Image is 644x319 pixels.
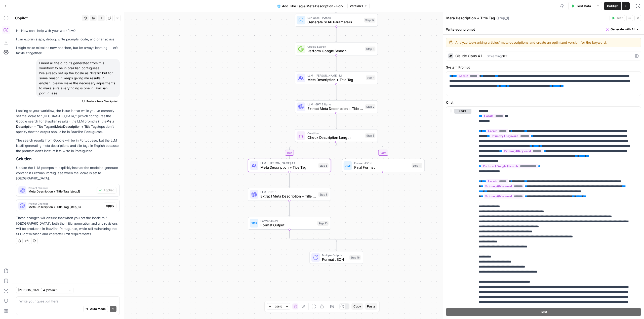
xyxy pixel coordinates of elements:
span: Condition [307,131,363,135]
button: Test [446,308,641,316]
div: Claude Opus 4.1 [455,54,482,58]
div: LLM · GPT-5Extract Meta Description + Title TagStep 8 [248,188,331,201]
span: LLM · [PERSON_NAME] 4.1 [260,161,316,165]
button: Copy [351,303,363,310]
span: LLM · GPT-5 [260,190,316,194]
g: Edge from step_5 to step_11 [336,142,384,159]
div: Step 16 [349,255,361,260]
span: Test [616,16,623,20]
span: Auto Mode [90,307,106,311]
g: Edge from step_8 to step_10 [289,201,290,216]
div: Google SearchPerform Google SearchStep 3 [295,43,378,55]
div: Run Code · PythonGenerate SERP ParametersStep 17 [295,14,378,27]
div: Step 17 [364,18,376,23]
p: I can explain steps, debug, write prompts, code, and offer advice. [16,37,120,42]
span: Test [540,309,547,314]
span: LLM · [PERSON_NAME] 4.1 [307,73,364,78]
span: Multiple Outputs [322,253,347,257]
span: Publish [607,4,618,9]
div: Step 3 [365,47,375,51]
div: LLM · [PERSON_NAME] 4.1Meta Description + Title TagStep 6 [248,159,331,172]
span: Extract Meta Description + Title Tag [307,106,363,111]
span: Meta Description + Title Tag (step_1) [28,189,95,194]
label: System Prompt [446,65,641,70]
div: Step 10 [317,221,329,226]
span: Add Title Tag & Meta Description - Fork [282,4,343,9]
textarea: Analyze top-ranking articles' meta descriptions and create an optimized version for the keyword. [455,40,638,45]
span: Applied [103,188,114,193]
g: Edge from step_11 to step_5-conditional-end [336,172,383,242]
button: user [454,109,471,114]
button: Generate with AI [604,26,641,33]
span: Generate with AI [611,27,634,32]
button: Apply [104,203,116,209]
button: Applied [97,187,116,194]
button: Test [610,15,625,21]
span: LLM · GPT-5 Nano [307,102,363,106]
label: Chat [446,100,641,105]
g: Edge from step_3 to step_1 [336,55,337,71]
span: Format JSON [260,219,315,223]
p: These changes will ensure that when you set the locale to "[GEOGRAPHIC_DATA]", both the initial g... [16,215,120,237]
span: Format Output [260,222,315,228]
g: Edge from step_5-conditional-end to step_16 [336,241,337,250]
p: The search results from Google will be in Portuguese, but the LLM is still generating meta descri... [16,138,120,154]
div: LLM · [PERSON_NAME] 4.1Meta Description + Title TagStep 1 [295,72,378,84]
span: Restore from Checkpoint [87,99,118,103]
span: Perform Google Search [307,48,363,53]
span: Check Description Length [307,135,363,140]
span: | [484,53,487,58]
p: I might make mistakes now and then, but I’m always learning — let’s tackle it together! [16,45,120,56]
div: Step 8 [318,192,329,197]
div: I need all the outputs generated from this workflow to be in brazilian portuguese. I've already s... [36,59,120,97]
div: Step 11 [412,163,422,168]
a: Meta Description + Title Tag [55,124,97,129]
div: Format JSONFinal FormatStep 11 [342,159,425,172]
g: Edge from step_5 to step_6 [289,142,336,159]
a: Meta Description + Title Tag [16,119,114,129]
span: Copy [353,304,361,309]
textarea: Meta Description + Title Tag [446,16,495,21]
g: Edge from step_1 to step_2 [336,84,337,100]
button: Publish [604,2,621,10]
span: Streaming [487,54,502,58]
span: Version 1 [350,4,363,8]
input: Claude Sonnet 4 (default) [18,288,66,293]
div: Copilot [15,16,80,21]
span: ( step_1 ) [496,16,509,21]
div: Step 5 [365,133,375,138]
div: Format JSONFormat OutputStep 10 [248,217,331,230]
span: Generate SERP Parameters [307,19,362,25]
button: Test Data [568,2,594,10]
span: Final Format [354,165,409,170]
span: Prompt Changes [28,187,95,189]
p: Looking at your workflow, the issue is that while you've correctly set the locale to "[GEOGRAPHIC... [16,108,120,135]
button: Auto Mode [83,306,108,312]
span: OFF [502,54,507,58]
div: Step 2 [365,104,375,109]
g: Edge from step_6 to step_8 [289,172,290,187]
button: Restore from Checkpoint [80,98,120,104]
div: Step 6 [318,163,329,168]
span: Paste [367,304,375,309]
g: Edge from step_10 to step_5-conditional-end [290,230,336,242]
g: Edge from step_2 to step_5 [336,113,337,129]
span: Meta Description + Title Tag [260,165,316,170]
div: ConditionCheck Description LengthStep 5 [295,129,378,142]
div: LLM · GPT-5 NanoExtract Meta Description + Title TagStep 2 [295,100,378,113]
span: Meta Description + Title Tag (step_6) [28,205,102,209]
span: 106% [275,304,282,308]
button: Version 1 [347,3,370,9]
g: Edge from step_17 to step_3 [336,27,337,42]
button: Add Title Tag & Meta Description - Fork [274,2,346,10]
p: Update the LLM prompts to explicitly instruct the model to generate content in Brazilian Portugue... [16,165,120,181]
span: Prompt Changes [28,202,102,205]
button: Paste [365,303,377,310]
span: Google Search [307,44,363,49]
span: Extract Meta Description + Title Tag [260,194,316,199]
span: Format JSON [322,257,347,262]
span: Meta Description + Title Tag [307,77,364,82]
span: Test Data [576,4,591,9]
span: Format JSON [354,161,409,165]
h2: Solution [16,157,120,161]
